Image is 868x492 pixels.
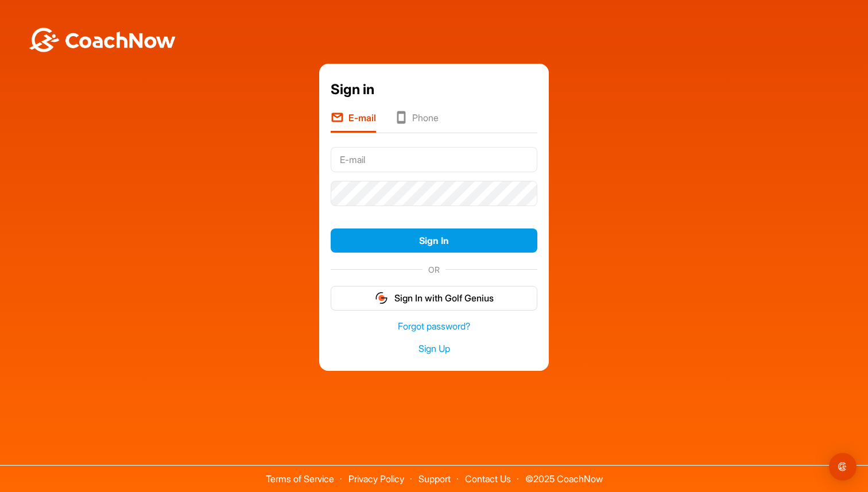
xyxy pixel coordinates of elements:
[28,28,177,52] img: BwLJSsUCoWCh5upNqxVrqldRgqLPVwmV24tXu5FoVAoFEpwwqQ3VIfuoInZCoVCoTD4vwADAC3ZFMkVEQFDAAAAAElFTkSuQmCC
[331,342,537,355] a: Sign Up
[331,111,376,133] li: E-mail
[266,473,334,485] a: Terms of Service
[331,79,537,100] div: Sign in
[331,286,537,311] button: Sign In with Golf Genius
[331,147,537,172] input: E-mail
[331,320,537,333] a: Forgot password?
[423,264,445,276] span: OR
[374,291,389,305] img: gg_logo
[348,473,404,485] a: Privacy Policy
[418,473,451,485] a: Support
[829,453,857,481] div: Open Intercom Messenger
[394,111,439,133] li: Phone
[520,466,609,483] span: © 2025 CoachNow
[465,473,511,485] a: Contact Us
[331,228,537,253] button: Sign In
